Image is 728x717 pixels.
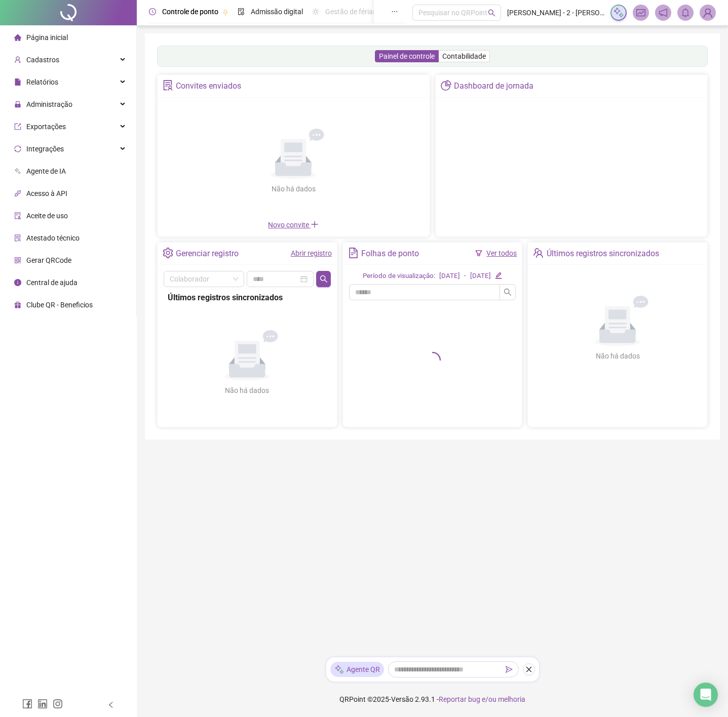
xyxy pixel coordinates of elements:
[379,52,435,60] span: Painel de controle
[163,80,173,91] span: solution
[391,8,398,15] span: ellipsis
[422,349,443,371] span: loading
[26,189,67,197] span: Acesso à API
[162,8,218,16] span: Controle de ponto
[26,278,78,287] span: Central de ajuda
[26,78,58,86] span: Relatórios
[168,291,327,304] div: Últimos registros sincronizados
[176,77,241,95] div: Convites enviados
[659,8,668,17] span: notification
[441,80,451,91] span: pie-chart
[26,145,64,153] span: Integrações
[268,221,319,229] span: Novo convite
[247,183,340,194] div: Não há dados
[26,123,66,131] span: Exportações
[149,8,156,15] span: clock-circle
[26,301,93,309] span: Clube QR - Beneficios
[330,662,384,677] div: Agente QR
[464,271,466,282] div: -
[348,248,359,258] span: file-text
[14,190,21,197] span: api
[391,695,413,703] span: Versão
[53,699,63,709] span: instagram
[107,701,114,708] span: left
[363,271,435,282] div: Período de visualização:
[613,7,624,18] img: sparkle-icon.fc2bf0ac1784a2077858766a79e2daf3.svg
[137,682,728,717] footer: QRPoint © 2025 - 2.93.1 -
[14,101,21,108] span: lock
[320,275,328,283] span: search
[26,56,59,64] span: Cadastros
[495,272,502,278] span: edit
[14,34,21,41] span: home
[325,8,376,16] span: Gestão de férias
[26,256,71,264] span: Gerar QRCode
[14,56,21,63] span: user-add
[700,5,715,20] img: 39070
[533,248,544,258] span: team
[506,666,513,673] span: send
[14,145,21,152] span: sync
[486,249,517,257] a: Ver todos
[14,279,21,286] span: info-circle
[14,78,21,86] span: file
[475,250,482,257] span: filter
[312,8,319,15] span: sun
[439,695,525,703] span: Reportar bug e/ou melhoria
[291,249,332,257] a: Abrir registro
[14,257,21,264] span: qrcode
[334,664,344,675] img: sparkle-icon.fc2bf0ac1784a2077858766a79e2daf3.svg
[571,350,664,362] div: Não há dados
[14,123,21,130] span: export
[14,234,21,242] span: solution
[222,9,228,15] span: pushpin
[636,8,645,17] span: fund
[26,33,68,42] span: Página inicial
[681,8,690,17] span: bell
[238,8,245,15] span: file-done
[14,301,21,308] span: gift
[507,7,604,18] span: [PERSON_NAME] - 2 - [PERSON_NAME] - Sucesso do Cliente QRPoint
[547,245,659,262] div: Últimos registros sincronizados
[488,9,495,17] span: search
[361,245,419,262] div: Folhas de ponto
[14,212,21,219] span: audit
[525,666,532,673] span: close
[201,385,294,396] div: Não há dados
[176,245,239,262] div: Gerenciar registro
[37,699,48,709] span: linkedin
[311,220,319,228] span: plus
[26,167,66,175] span: Agente de IA
[22,699,32,709] span: facebook
[251,8,303,16] span: Admissão digital
[26,100,72,108] span: Administração
[163,248,173,258] span: setting
[439,271,460,282] div: [DATE]
[470,271,491,282] div: [DATE]
[442,52,486,60] span: Contabilidade
[454,77,533,95] div: Dashboard de jornada
[26,234,80,242] span: Atestado técnico
[694,683,718,707] div: Open Intercom Messenger
[26,212,68,220] span: Aceite de uso
[504,288,512,296] span: search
